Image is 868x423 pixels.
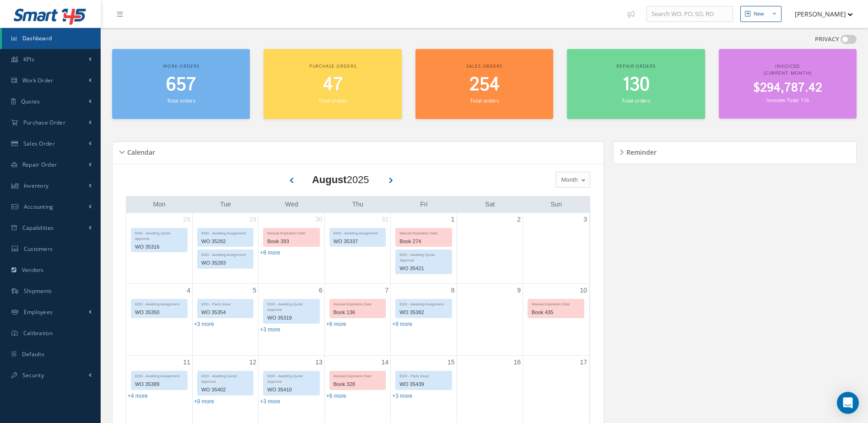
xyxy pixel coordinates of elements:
[131,379,187,390] div: WO 35389
[396,307,451,318] div: WO 35382
[309,63,356,69] span: Purchase orders
[151,199,167,210] a: Monday
[719,49,857,119] a: Invoiced (Current Month) $294,787.42 Invoices Total: 116
[283,199,300,210] a: Wednesday
[318,97,347,104] small: Total orders
[312,174,347,185] b: August
[22,266,44,274] span: Vendors
[754,10,764,18] div: New
[330,307,385,318] div: Book 136
[392,321,412,327] a: Show 9 more events
[753,79,822,97] span: $294,787.42
[647,6,733,22] input: Search WO, PO, SO, RO
[198,228,253,236] div: EDD - Awaiting Assignment
[198,258,253,268] div: WO 35283
[24,245,53,253] span: Customers
[260,398,280,405] a: Show 3 more events
[528,307,584,318] div: Book 435
[324,283,390,356] td: August 7, 2025
[324,213,390,284] td: July 31, 2025
[469,72,500,98] span: 254
[323,72,343,98] span: 47
[198,236,253,247] div: WO 35282
[131,242,187,252] div: WO 35316
[112,49,250,119] a: Work orders 657 Total orders
[622,97,650,104] small: Total orders
[23,119,65,126] span: Purchase Order
[24,203,54,211] span: Accounting
[380,356,391,369] a: August 14, 2025
[23,55,34,63] span: KPIs
[446,356,457,369] a: August 15, 2025
[837,392,859,414] div: Open Intercom Messenger
[124,146,155,157] h5: Calendar
[775,63,800,69] span: Invoiced
[483,199,496,210] a: Saturday
[449,284,457,297] a: August 8, 2025
[549,199,564,210] a: Sunday
[523,283,589,356] td: August 10, 2025
[380,213,391,226] a: July 31, 2025
[22,76,54,84] span: Work Order
[418,199,429,210] a: Friday
[24,308,53,316] span: Employees
[22,224,54,232] span: Capabilities
[22,34,52,42] span: Dashboard
[259,213,324,284] td: July 30, 2025
[198,385,253,395] div: WO 35402
[616,63,655,69] span: Repair orders
[622,72,650,98] span: 130
[313,213,324,226] a: July 30, 2025
[264,236,319,247] div: Book 393
[264,228,319,236] div: Manual Expiration Date
[515,284,523,297] a: August 9, 2025
[23,329,53,337] span: Calibration
[396,379,451,390] div: WO 35439
[166,72,196,98] span: 657
[466,63,502,69] span: Sales orders
[396,236,451,247] div: Book 274
[457,283,523,356] td: August 9, 2025
[264,371,319,385] div: EDD - Awaiting Quote Approval
[131,371,187,379] div: EDD - Awaiting Assignment
[24,182,49,190] span: Inventory
[396,250,451,263] div: EDD - Awaiting Quote Approval
[392,393,412,399] a: Show 3 more events
[326,393,346,399] a: Show 6 more events
[167,97,195,104] small: Total orders
[260,249,280,256] a: Show 8 more events
[515,213,523,226] a: August 2, 2025
[194,321,214,327] a: Show 3 more events
[457,213,523,284] td: August 2, 2025
[326,321,346,327] a: Show 6 more events
[264,49,401,119] a: Purchase orders 47 Total orders
[131,307,187,318] div: WO 35350
[126,283,192,356] td: August 4, 2025
[22,350,44,358] span: Defaults
[815,35,839,44] label: PRIVACY
[567,49,705,119] a: Repair orders 130 Total orders
[391,213,457,284] td: August 1, 2025
[396,371,451,379] div: EDD - Parts Issue
[766,97,809,103] small: Invoices Total: 116
[764,70,812,76] span: (Current Month)
[128,393,148,399] a: Show 4 more events
[22,161,57,168] span: Repair Order
[396,228,451,236] div: Manual Expiration Date
[582,213,589,226] a: August 3, 2025
[528,299,584,307] div: Manual Expiration Date
[192,213,258,284] td: July 29, 2025
[330,379,385,390] div: Book 328
[523,213,589,284] td: August 3, 2025
[181,356,192,369] a: August 11, 2025
[21,98,40,105] span: Quotes
[330,371,385,379] div: Manual Expiration Date
[251,284,259,297] a: August 5, 2025
[740,6,782,22] button: New
[449,213,457,226] a: August 1, 2025
[185,284,192,297] a: August 4, 2025
[313,356,324,369] a: August 13, 2025
[23,140,55,147] span: Sales Order
[470,97,498,104] small: Total orders
[163,63,199,69] span: Work orders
